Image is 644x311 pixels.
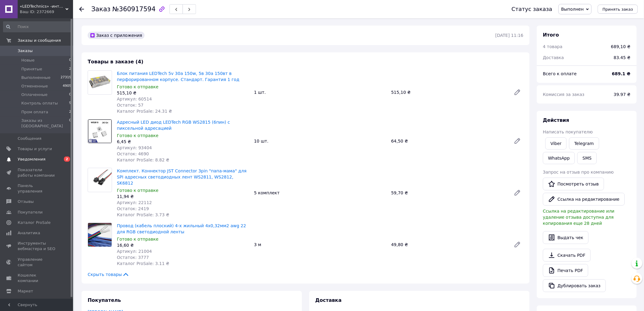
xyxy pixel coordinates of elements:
[18,136,41,141] span: Сообщения
[543,249,591,262] a: Скачать PDF
[117,90,249,96] div: 515,10 ₴
[117,249,152,254] span: Артикул: 21004
[117,188,159,193] span: Готово к отправке
[18,38,61,43] span: Заказы и сообщения
[577,152,597,164] button: SMS
[21,75,51,80] span: Выполненные
[69,92,71,97] span: 0
[18,48,33,54] span: Заказы
[117,242,249,248] div: 16,60 ₴
[18,210,43,215] span: Покупатели
[21,101,58,106] span: Контроль оплаты
[612,71,631,76] b: 689.1 ₴
[117,139,249,145] div: 6,45 ₴
[117,168,247,186] a: Комплект. Коннектор JST Connector 3pin "папа-мама" для SPI адресных светодиодных лент WS2811, WS2...
[117,145,152,150] span: Артикул: 93404
[21,118,69,129] span: Заказы из [GEOGRAPHIC_DATA]
[63,83,71,89] span: 4905
[18,199,34,204] span: Отзывы
[252,240,389,249] div: 3 м
[511,187,523,199] a: Редактировать
[69,101,71,106] span: 9
[252,88,389,97] div: 1 шт.
[117,109,172,114] span: Каталог ProSale: 24.31 ₴
[21,58,35,63] span: Новые
[252,189,389,197] div: 5 комплект
[3,21,72,32] input: Поиск
[117,133,159,138] span: Готово к отправке
[117,120,230,131] a: Адресный LED диод LEDTech RGB WS2815 (6пин) с пиксельной адресацией
[117,157,169,162] span: Каталог ProSale: 8.82 ₴
[389,240,509,249] div: 49,80 ₴
[117,237,159,242] span: Готово к отправке
[252,137,389,145] div: 10 шт.
[117,103,144,108] span: Остаток: 57
[511,86,523,98] a: Редактировать
[611,44,631,50] div: 689,10 ₴
[88,223,111,247] img: Провод (кабель плоский) 4-х жильный 4x0,32мм2 awg 22 для RGB светодиодной ленты
[18,273,56,284] span: Кошелек компании
[543,71,577,76] span: Всего к оплате
[18,288,33,294] span: Маркет
[18,230,40,236] span: Аналитика
[117,255,149,260] span: Остаток: 3777
[69,58,71,63] span: 0
[543,129,593,134] span: Написать покупателю
[117,84,159,89] span: Готово к отправке
[112,5,156,13] span: №360917594
[543,170,614,175] span: Запрос на отзыв про компанию
[117,193,249,200] div: 11,94 ₴
[543,117,569,123] span: Действия
[20,9,73,15] div: Ваш ID: 2372669
[21,83,48,89] span: Отмененные
[69,109,71,115] span: 2
[117,206,149,211] span: Остаток: 2419
[21,109,48,115] span: Пром оплата
[117,71,240,82] a: Блок питания LEDTech 5v 30a 150w, 5в 30а 150вт в перфорированном корпусе. Стандарт. Гарантия 1 год
[495,33,523,38] time: [DATE] 11:16
[389,88,509,97] div: 515,10 ₴
[64,157,70,162] span: 2
[511,135,523,147] a: Редактировать
[543,209,614,226] span: Ссылка на редактирование или удаление отзыва доступна для копирования еще 28 дней
[543,193,625,206] button: Ссылка на редактирование
[512,6,552,12] div: Статус заказа
[18,157,45,162] span: Уведомления
[91,5,110,13] span: Заказ
[543,152,575,164] a: WhatsApp
[543,44,562,49] span: 4 товара
[543,178,604,190] a: Посмотреть отзыв
[18,183,56,194] span: Панель управления
[117,223,246,234] a: Провод (кабель плоский) 4-х жильный 4x0,32мм2 awg 22 для RGB светодиодной ленты
[561,7,584,12] span: Выполнен
[545,137,567,150] a: Viber
[88,119,112,143] img: Адресный LED диод LEDTech RGB WS2815 (6пин) с пиксельной адресацией
[61,75,71,80] span: 27319
[603,7,633,12] span: Принять заказ
[18,146,52,152] span: Товары и услуги
[79,6,84,12] div: Вернуться назад
[543,55,564,60] span: Доставка
[20,4,65,9] span: «LEDTechnics» -интернет-магазин
[511,239,523,251] a: Редактировать
[117,151,149,156] span: Остаток: 4690
[389,137,509,145] div: 64,50 ₴
[117,212,169,217] span: Каталог ProSale: 3.73 ₴
[88,297,121,303] span: Покупатель
[18,257,56,268] span: Управление сайтом
[69,66,71,72] span: 2
[543,32,559,38] span: Итого
[543,92,585,97] span: Комиссия за заказ
[389,189,509,197] div: 59,70 ₴
[69,118,71,129] span: 0
[117,261,169,266] span: Каталог ProSale: 3.11 ₴
[18,241,56,252] span: Инструменты вебмастера и SEO
[543,264,588,277] a: Печать PDF
[21,92,47,97] span: Оплаченные
[88,72,112,93] img: Блок питания LEDTech 5v 30a 150w, 5в 30а 150вт в перфорированном корпусе. Стандарт. Гарантия 1 год
[88,170,112,190] img: Комплект. Коннектор JST Connector 3pin "папа-мама" для SPI адресных светодиодных лент WS2811, WS2...
[598,5,638,14] button: Принять заказ
[543,231,589,244] button: Выдать чек
[18,220,51,225] span: Каталог ProSale
[610,51,634,64] div: 83.45 ₴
